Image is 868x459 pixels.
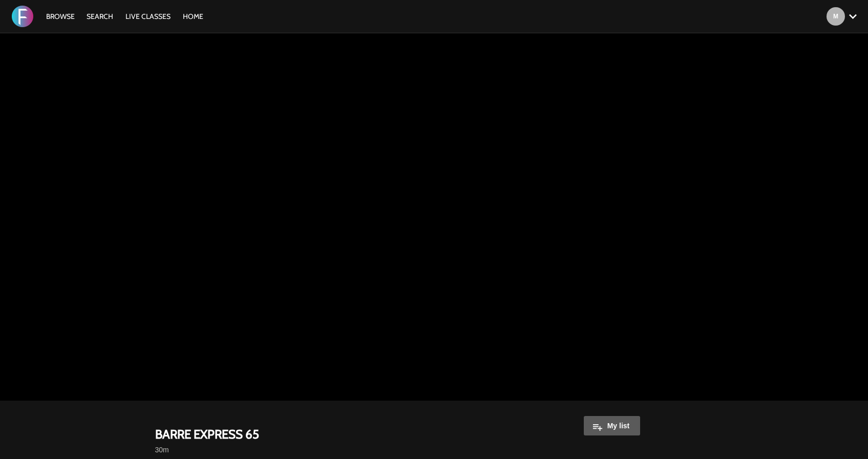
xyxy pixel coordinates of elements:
[178,12,208,21] a: HOME
[81,12,118,21] a: Search
[41,11,209,21] nav: Primary
[155,426,259,442] strong: BARRE EXPRESS 65
[12,6,33,27] img: FORMATION
[584,416,641,435] button: My list
[41,12,80,21] a: Browse
[155,445,498,455] h5: 30m
[120,12,176,21] a: LIVE CLASSES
